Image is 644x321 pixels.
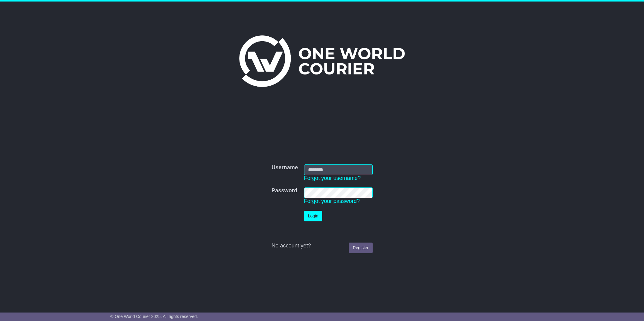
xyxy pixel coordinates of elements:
[271,187,297,194] label: Password
[239,35,405,87] img: One World
[110,314,198,319] span: © One World Courier 2025. All rights reserved.
[304,175,361,181] a: Forgot your username?
[304,211,322,221] button: Login
[349,243,372,253] a: Register
[271,164,298,171] label: Username
[271,243,372,249] div: No account yet?
[304,198,360,204] a: Forgot your password?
